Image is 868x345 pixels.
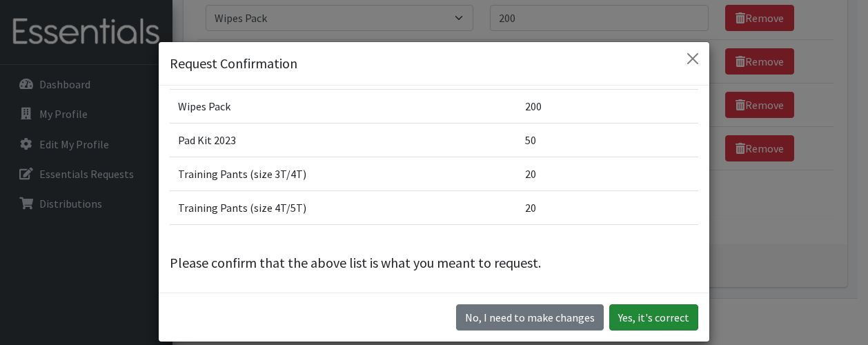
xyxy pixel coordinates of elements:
button: No I need to make changes [456,304,604,331]
td: 50 [517,124,698,157]
td: Pad Kit 2023 [170,124,517,157]
p: Please confirm that the above list is what you meant to request. [170,253,698,273]
button: Yes, it's correct [609,304,698,331]
td: Training Pants (size 3T/4T) [170,157,517,191]
td: Training Pants (size 4T/5T) [170,191,517,225]
button: Close [682,48,704,70]
td: 20 [517,191,698,225]
td: 200 [517,90,698,124]
h5: Request Confirmation [170,53,297,74]
td: 20 [517,157,698,191]
td: Wipes Pack [170,90,517,124]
